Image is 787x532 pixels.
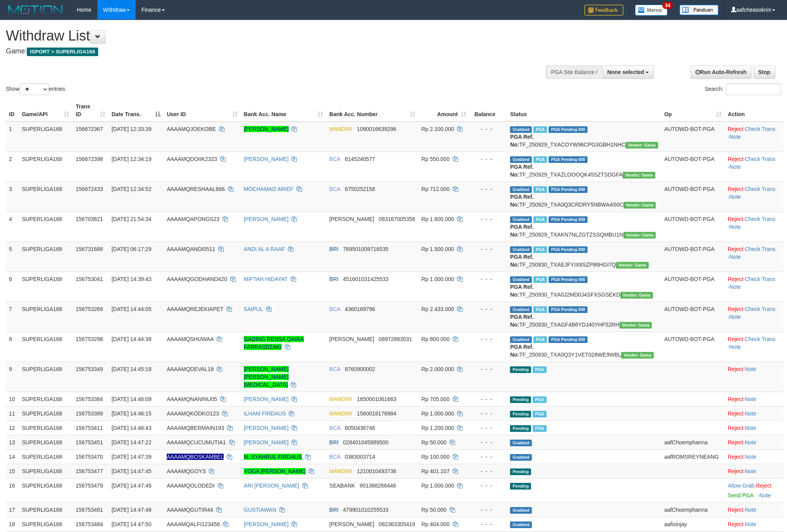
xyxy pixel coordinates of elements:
span: [DATE] 06:17:29 [111,246,151,252]
span: Copy 0383003714 to clipboard [345,454,375,460]
a: Reject [728,366,743,372]
button: None selected [602,65,654,79]
select: Showentries [19,83,49,95]
a: Reject [728,186,743,192]
label: Search: [705,83,781,95]
span: 156753349 [76,366,103,372]
span: Rp 2.100.000 [422,126,454,132]
span: Nama rekening ada tanda titik/strip, harap diedit [167,454,224,460]
a: Reject [728,521,743,527]
td: TF_250930_TXAGF4B6YDJ40YHF52RH [507,302,661,332]
span: [DATE] 14:47:22 [111,439,151,445]
td: · [725,392,783,406]
a: Note [759,492,771,498]
a: Reject [728,156,743,162]
td: · [725,435,783,449]
span: Rp 1.200.000 [422,425,454,431]
td: SUPERLIGA168 [19,406,72,421]
td: TF_250929_TXA0Q3CRDRY5NBWAA50C [507,182,661,212]
td: · · [725,152,783,182]
td: SUPERLIGA168 [19,212,72,242]
a: Reject [728,507,743,513]
b: PGA Ref. No: [510,134,533,148]
a: Reject [728,439,743,445]
a: Reject [728,306,743,312]
span: MANDIRI [329,396,352,402]
td: AUTOWD-BOT-PGA [661,122,725,152]
div: - - - [473,275,504,283]
span: Copy 1650001061663 to clipboard [357,396,396,402]
input: Search: [726,83,781,95]
span: Vendor URL: https://trx31.1velocity.biz [623,202,656,209]
span: BRI [329,246,338,252]
a: MOCHAMAD ARIEF [244,186,294,192]
img: MOTION_logo.png [6,4,65,16]
span: AAAAMQJOEKOBE [167,126,216,132]
span: 156753384 [76,396,103,402]
span: 34 [662,2,673,9]
a: [PERSON_NAME] [PERSON_NAME][MEDICAL_DATA] [244,366,289,388]
a: Note [729,164,741,170]
span: 156731688 [76,246,103,252]
span: Grabbed [510,440,532,446]
b: PGA Ref. No: [510,284,533,298]
span: ISPORT > SUPERLIGA168 [27,48,98,56]
a: Check Trans [745,336,776,342]
th: Status [507,99,661,122]
span: 156753298 [76,336,103,342]
a: Note [729,134,741,140]
span: 156753470 [76,454,103,460]
span: BCA [329,366,340,372]
span: BRI [329,439,338,445]
td: AUTOWD-BOT-PGA [661,272,725,302]
a: Check Trans [745,276,776,282]
td: 13 [6,435,19,449]
span: AAAAMQCUCUMUTIA1 [167,439,226,445]
span: Copy 083167005358 to clipboard [379,216,415,222]
span: PGA Pending [549,156,588,163]
span: Marked by aafsoycanthlai [533,366,546,373]
td: SUPERLIGA168 [19,272,72,302]
td: · · [725,302,783,332]
span: Grabbed [510,216,532,223]
span: Copy 08972883031 to clipboard [379,336,412,342]
span: PGA Pending [549,126,588,133]
a: Stop [753,65,775,79]
td: 2 [6,152,19,182]
span: Copy 769501009716535 to clipboard [343,246,388,252]
div: - - - [473,424,504,432]
span: Rp 712.000 [422,186,450,192]
a: Allow Grab [728,483,754,489]
a: Check Trans [745,216,776,222]
span: AAAAMQBERMAIN193 [167,425,224,431]
a: GADING RENSA QAIRA FARRASDZAKI [244,336,304,350]
span: AAAAMQKODKO123 [167,410,219,417]
a: [PERSON_NAME] [244,396,289,402]
span: Rp 550.000 [422,156,450,162]
span: Marked by aafsoumeymey [533,336,547,343]
span: Grabbed [510,156,532,163]
td: 7 [6,302,19,332]
td: · [725,362,783,392]
span: Rp 2.000.000 [422,366,454,372]
a: ILHAM FIRDAUS [244,410,286,417]
td: TF_250929_TXAZLOOOQK45SZTSDGFA [507,152,661,182]
span: Marked by aafsoycanthlai [533,306,547,313]
td: SUPERLIGA168 [19,122,72,152]
span: Rp 800.000 [422,336,450,342]
span: [PERSON_NAME] [329,336,374,342]
span: Pending [510,411,531,417]
a: MIFTAH HIDAYAT [244,276,288,282]
span: Marked by aafsoycanthlai [533,156,547,163]
td: TF_250930_TXA0J2MD0J4SFXSGSEKD [507,272,661,302]
span: Marked by aafsengchandara [533,396,546,403]
a: Send PGA [728,492,753,498]
span: PGA Pending [549,336,588,343]
div: - - - [473,438,504,446]
td: AUTOWD-BOT-PGA [661,302,725,332]
a: Note [729,284,741,290]
span: Marked by aafsengchandara [533,411,546,417]
td: SUPERLIGA168 [19,302,72,332]
span: 156753389 [76,410,103,417]
th: Trans ID: activate to sort column ascending [72,99,108,122]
